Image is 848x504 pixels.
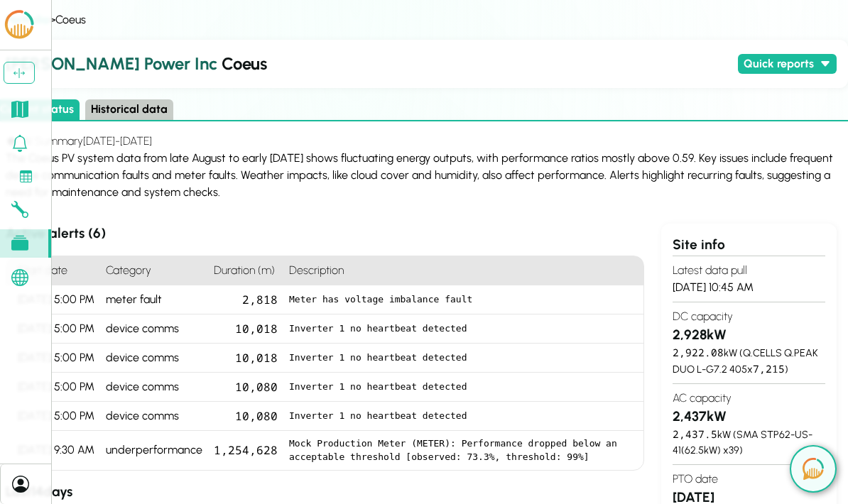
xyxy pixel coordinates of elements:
[6,482,644,503] h3: Last 14 days
[673,427,717,441] span: 2,437.5
[673,471,825,488] h4: PTO date
[2,9,36,41] img: LCOE.ai
[208,402,283,431] div: 10,080
[673,256,825,302] section: [DATE] 10:45 AM
[208,314,283,344] div: 10,018
[283,256,643,285] h4: Description
[289,292,632,307] pre: Meter has voltage imbalance fault
[6,285,100,314] div: [DATE] 5:00 PM
[289,351,632,365] pre: Inverter 1 no heartbeat detected
[6,51,732,77] h2: Coeus
[6,224,644,244] h3: Active alerts ( 6 )
[6,373,100,402] div: [DATE] 5:00 PM
[100,256,208,285] h4: Category
[289,437,632,464] pre: Mock Production Meter (METER): Performance dropped below an acceptable threshold [observed: 73.3%...
[803,458,824,480] img: open chat
[6,150,837,201] div: The Coeus PV system data from late August to early [DATE] shows fluctuating energy outputs, with ...
[673,308,825,325] h4: DC capacity
[6,133,837,150] h4: AI Summary [DATE] - [DATE]
[673,427,825,458] div: kW ( SMA STP62-US-41 ( 62.5 kW) x )
[6,256,100,285] h4: Start date
[100,285,208,314] div: meter fault
[100,402,208,431] div: device comms
[208,344,283,373] div: 10,018
[673,325,825,346] h3: 2,928 kW
[673,346,724,359] span: 2,922.08
[289,322,632,336] pre: Inverter 1 no heartbeat detected
[729,444,739,456] span: 39
[673,407,825,427] h3: 2,437 kW
[6,344,100,373] div: [DATE] 5:00 PM
[100,431,208,470] div: underperformance
[100,314,208,344] div: device comms
[208,256,283,285] h4: Duration (m)
[673,390,825,407] h4: AC capacity
[6,314,100,344] div: [DATE] 5:00 PM
[753,362,785,376] span: 7,215
[208,373,283,402] div: 10,080
[6,53,217,74] span: [PERSON_NAME] Power Inc
[208,285,283,314] div: 2,818
[100,373,208,402] div: device comms
[673,345,825,377] div: kW ( Q.CELLS Q.PEAK DUO L-G7.2 405 x )
[673,235,825,256] div: Site info
[208,431,283,470] div: 1,254,628
[6,402,100,431] div: [DATE] 5:00 PM
[6,11,837,28] div: > Coeus
[85,99,173,120] button: Historical data
[738,54,837,75] button: Quick reports
[673,262,825,279] h4: Latest data pull
[6,431,100,470] div: [DATE] 9:30 AM
[289,409,632,423] pre: Inverter 1 no heartbeat detected
[100,344,208,373] div: device comms
[289,380,632,394] pre: Inverter 1 no heartbeat detected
